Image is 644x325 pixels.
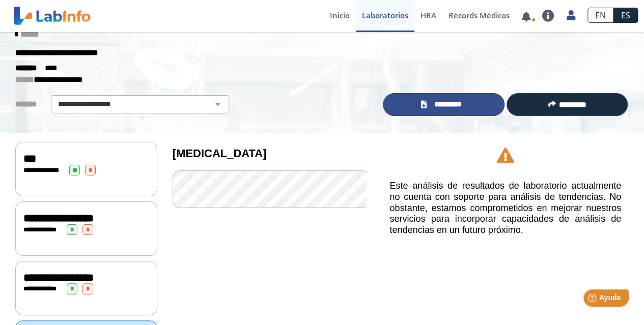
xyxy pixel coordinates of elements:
[421,10,436,20] span: HRA
[613,8,638,23] a: ES
[389,181,621,235] h5: Este análisis de resultados de laboratorio actualmente no cuenta con soporte para análisis de ten...
[587,8,613,23] a: EN
[173,147,267,160] b: [MEDICAL_DATA]
[553,285,633,314] iframe: Help widget launcher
